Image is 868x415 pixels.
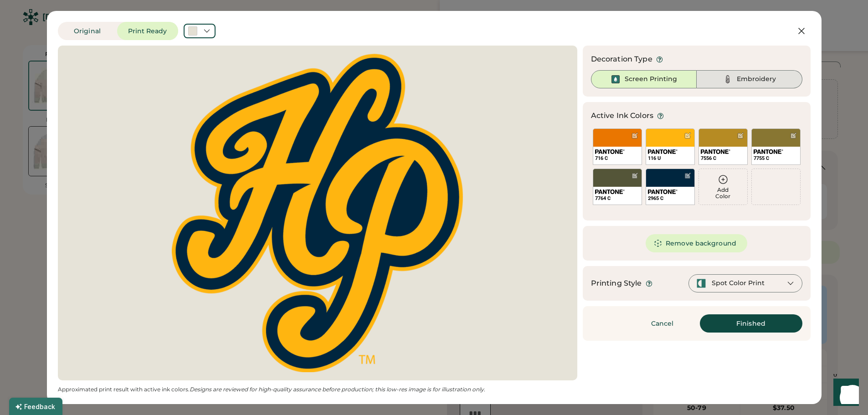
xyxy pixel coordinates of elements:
iframe: Front Chat [825,374,864,413]
div: 7556 C [701,155,745,162]
img: 1024px-Pantone_logo.svg.png [648,149,678,154]
em: Designs are reviewed for high-quality assurance before production; this low-res image is for illu... [190,386,485,393]
img: 1024px-Pantone_logo.svg.png [595,149,625,154]
button: Print Ready [117,22,178,40]
img: 1024px-Pantone_logo.svg.png [701,149,730,154]
button: Original [58,22,117,40]
img: 1024px-Pantone_logo.svg.png [648,190,678,194]
img: spot-color-green.svg [696,278,706,288]
img: 1024px-Pantone_logo.svg.png [595,190,625,194]
div: 7755 C [754,155,798,162]
div: Active Ink Colors [591,110,654,121]
div: 2965 C [648,195,693,202]
button: Cancel [631,314,694,333]
img: Thread%20-%20Unselected.svg [722,74,733,85]
div: Add Color [699,187,747,200]
div: Embroidery [737,75,776,84]
div: 116 U [648,155,693,162]
div: Approximated print result with active ink colors. [58,386,577,393]
button: Remove background [646,234,747,252]
button: Finished [700,314,802,333]
div: Spot Color Print [712,279,765,288]
div: 7764 C [595,195,640,202]
div: Printing Style [591,278,642,289]
div: Screen Printing [625,75,677,84]
img: Ink%20-%20Selected.svg [610,74,621,85]
div: Decoration Type [591,54,652,65]
div: 716 C [595,155,640,162]
img: 1024px-Pantone_logo.svg.png [754,149,783,154]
